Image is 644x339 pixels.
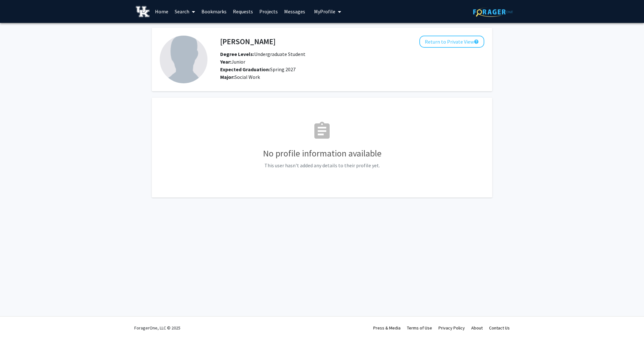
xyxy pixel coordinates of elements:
[314,8,335,15] span: My Profile
[160,162,484,169] p: This user hasn't added any details to their profile yet.
[134,317,180,339] div: ForagerOne, LLC © 2025
[220,66,270,73] b: Expected Graduation:
[281,0,308,23] a: Messages
[474,38,479,45] mat-icon: help
[438,325,465,331] a: Privacy Policy
[220,59,231,65] b: Year:
[407,325,432,331] a: Terms of Use
[220,51,254,57] b: Degree Levels:
[160,148,484,159] h3: No profile information available
[312,121,332,141] mat-icon: assignment
[220,74,234,80] b: Major:
[471,325,483,331] a: About
[160,36,207,83] img: Profile Picture
[373,325,401,331] a: Press & Media
[234,74,260,80] span: Social Work
[489,325,510,331] a: Contact Us
[220,51,305,57] span: Undergraduate Student
[171,0,198,23] a: Search
[473,7,513,17] img: ForagerOne Logo
[5,310,27,334] iframe: Chat
[136,6,150,17] img: University of Kentucky Logo
[419,36,484,48] button: Return to Private View
[220,36,276,47] h4: [PERSON_NAME]
[256,0,281,23] a: Projects
[230,0,256,23] a: Requests
[198,0,230,23] a: Bookmarks
[220,66,296,73] span: Spring 2027
[152,0,171,23] a: Home
[220,59,245,65] span: Junior
[152,98,492,197] fg-card: No Profile Information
